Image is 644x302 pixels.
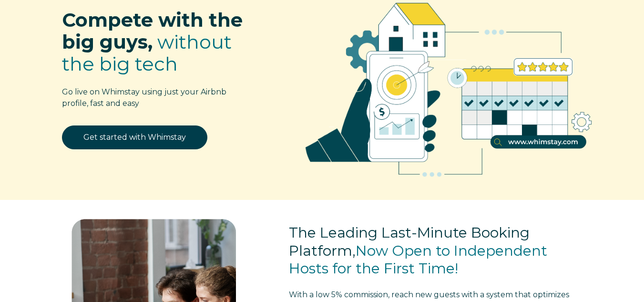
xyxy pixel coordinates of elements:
span: Compete with the big guys, [62,8,243,53]
span: Now Open to Independent Hosts for the First Time! [289,242,547,278]
span: The Leading Last-Minute Booking Platform, [289,224,530,260]
span: Go live on Whimstay using just your Airbnb profile, fast and easy [62,87,226,108]
span: without the big tech [62,30,232,75]
a: Get started with Whimstay [62,125,207,149]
